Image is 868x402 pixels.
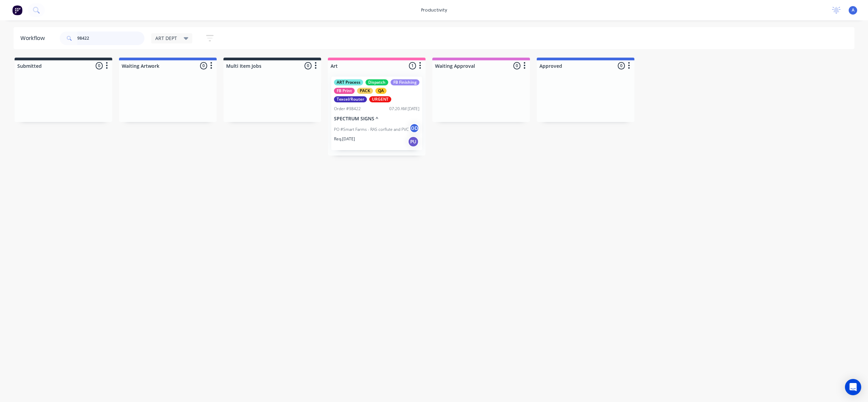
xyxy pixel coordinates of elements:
[334,106,361,112] div: Order #98422
[369,96,391,102] div: URGENT
[77,32,144,45] input: Search for orders...
[334,116,419,122] p: SPECTRUM SIGNS ^
[408,136,419,147] div: PU
[389,106,419,112] div: 07:20 AM [DATE]
[334,79,363,85] div: ART Process
[391,79,419,85] div: FB Finishing
[334,88,355,94] div: FB Print
[331,77,422,150] div: ART ProcessDispatchFB FinishingFB PrintPACKQATexcel/RouterURGENTOrder #9842207:20 AM [DATE]SPECTR...
[852,7,854,13] span: A
[334,136,355,142] p: Req. [DATE]
[357,88,373,94] div: PACK
[366,79,388,85] div: Dispatch
[155,35,177,42] span: ART DEPT
[418,5,451,15] div: productivity
[375,88,387,94] div: QA
[12,5,22,15] img: Factory
[409,123,419,133] div: GD
[845,379,861,395] div: Open Intercom Messenger
[334,126,409,133] p: PO #Smart Farms - RAS corflute and PVC
[20,34,48,42] div: Workflow
[334,96,367,102] div: Texcel/Router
